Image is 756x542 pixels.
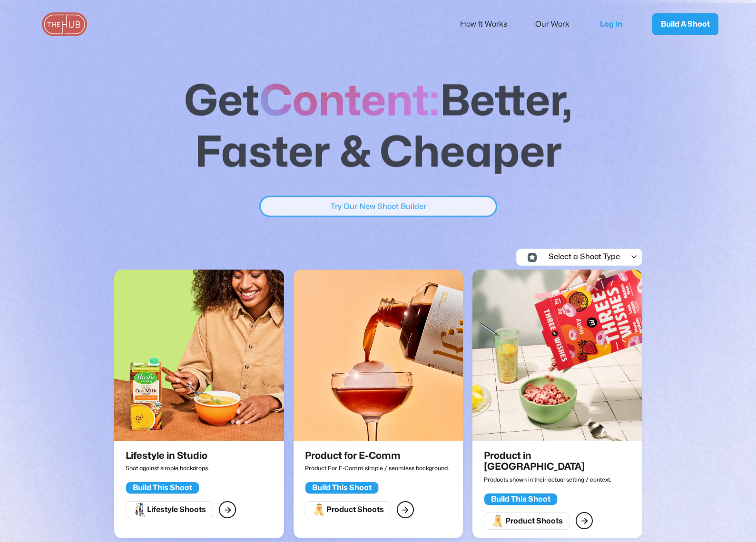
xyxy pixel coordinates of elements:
div: Icon Select Category - Localfinder X Webflow TemplateSelect a Shoot Type [516,249,678,265]
strong: Get [184,81,259,122]
img: Lifestyle Shoots [133,503,147,517]
div:  [580,514,588,527]
a: Build This Shoot [304,479,378,494]
a: Product in Situ [472,270,642,450]
img: Product in Situ [472,270,642,441]
div: Product Shoots [505,516,563,525]
img: Product for E-Comm [293,270,462,441]
h2: Product in [GEOGRAPHIC_DATA] [484,450,630,473]
div: Build This Shoot [312,483,371,493]
h2: Lifestyle in Studio [126,450,207,461]
strong: : [429,81,440,122]
img: Icon Select Category - Localfinder X Webflow Template [527,252,536,261]
a: Try Our New Shoot Builder [259,195,497,217]
a:  [219,501,236,518]
p: Product For E-Comm simple / seamless background. [304,461,449,474]
strong: Content [259,81,429,122]
a: Build This Shoot [126,479,199,494]
img: Product Shoots [491,513,505,528]
a: Build A Shoot [652,13,718,35]
a: Our Work [535,14,582,34]
a: Product for E-Comm [293,270,462,450]
a: Build This Shoot [484,490,558,505]
p: Shot against simple backdrops. [126,461,212,474]
div: Try Our New Shoot Builder [330,200,426,213]
a:  [576,512,593,529]
div: Lifestyle Shoots [147,505,206,514]
a: How It Works [460,14,520,34]
div: Build This Shoot [133,483,192,493]
img: Lifestyle in Studio [114,270,284,441]
a: Log In [590,9,638,40]
div:  [224,503,231,515]
div:  [630,253,637,261]
div: Product Shoots [326,505,383,514]
h2: Product for E-Comm [304,450,444,461]
div: Build This Shoot [491,494,550,503]
div:  [402,503,409,515]
a:  [396,501,413,518]
p: Products shown in their actual setting / context. [484,472,635,485]
div: Select a Shoot Type [540,253,619,261]
strong: Better, Faster & Cheaper [195,81,572,174]
img: Product Shoots [312,503,326,517]
a: Lifestyle in Studio [114,270,284,450]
